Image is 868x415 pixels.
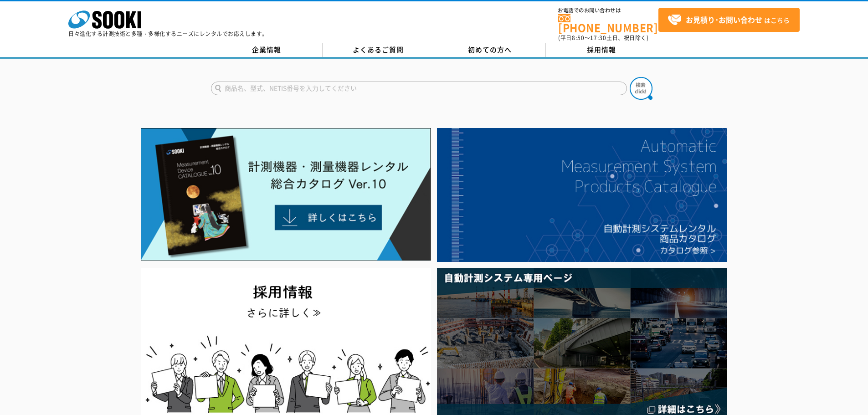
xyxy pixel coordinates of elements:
[434,43,546,57] a: 初めての方へ
[558,8,658,13] span: お電話でのお問い合わせは
[590,34,606,42] span: 17:30
[141,128,431,261] img: Catalog Ver10
[211,82,627,95] input: 商品名、型式、NETIS番号を入力してください
[323,43,434,57] a: よくあるご質問
[468,45,512,55] span: 初めての方へ
[686,14,762,25] strong: お見積り･お問い合わせ
[572,34,585,42] span: 8:50
[658,8,800,32] a: お見積り･お問い合わせはこちら
[558,14,658,33] a: [PHONE_NUMBER]
[668,13,790,27] span: はこちら
[546,43,657,57] a: 採用情報
[630,77,652,100] img: btn_search.png
[437,128,727,262] img: 自動計測システムカタログ
[68,31,268,36] p: 日々進化する計測技術と多種・多様化するニーズにレンタルでお応えします。
[211,43,323,57] a: 企業情報
[558,34,648,42] span: (平日 ～ 土日、祝日除く)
